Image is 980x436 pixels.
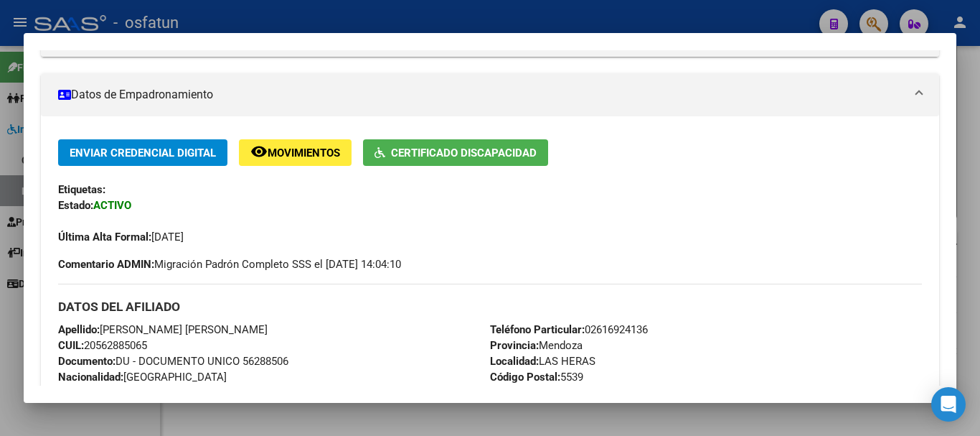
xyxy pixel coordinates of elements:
[58,231,151,243] strong: Última Alta Formal:
[70,147,216,159] span: Enviar Credencial Digital
[268,147,340,159] span: Movimientos
[391,147,537,159] span: Certificado Discapacidad
[58,256,401,272] span: Migración Padrón Completo SSS el [DATE] 14:04:10
[58,355,116,368] strong: Documento:
[490,371,583,384] span: 5539
[58,139,227,166] button: Enviar Credencial Digital
[58,299,922,315] h3: DATOS DEL AFILIADO
[490,339,539,352] strong: Provincia:
[490,323,585,336] strong: Teléfono Particular:
[363,139,548,166] button: Certificado Discapacidad
[58,323,100,336] strong: Apellido:
[58,323,268,336] span: [PERSON_NAME] [PERSON_NAME]
[58,339,84,352] strong: CUIL:
[490,339,583,352] span: Mendoza
[58,183,105,196] strong: Etiquetas:
[58,231,184,243] span: [DATE]
[490,323,648,336] span: 02616924136
[931,387,966,422] div: Open Intercom Messenger
[58,371,227,384] span: [GEOGRAPHIC_DATA]
[58,371,123,384] strong: Nacionalidad:
[93,199,131,212] strong: ACTIVO
[58,355,288,368] span: DU - DOCUMENTO UNICO 56288506
[58,339,147,352] span: 20562885065
[58,199,93,212] strong: Estado:
[490,371,560,384] strong: Código Postal:
[58,258,154,271] strong: Comentario ADMIN:
[58,86,905,103] mat-panel-title: Datos de Empadronamiento
[490,355,595,368] span: LAS HERAS
[239,139,352,166] button: Movimientos
[41,73,939,116] mat-expansion-panel-header: Datos de Empadronamiento
[490,355,539,368] strong: Localidad:
[250,143,268,160] mat-icon: remove_red_eye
